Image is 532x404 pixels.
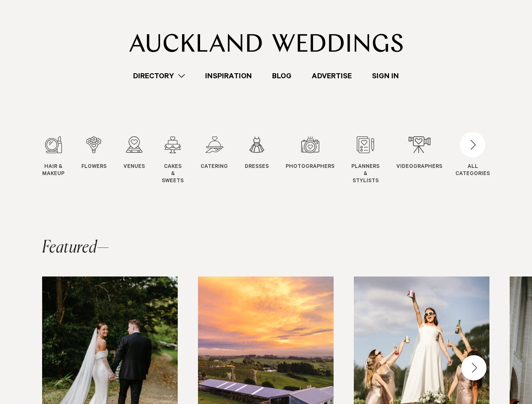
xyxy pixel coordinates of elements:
[81,136,107,171] a: Flowers
[396,136,459,185] swiper-slide: 9 / 12
[195,70,262,82] a: Inspiration
[123,164,145,171] span: Venues
[245,164,269,171] span: Dresses
[351,136,380,185] a: Planners & Stylists
[351,164,380,185] span: Planners & Stylists
[201,164,228,171] span: Catering
[42,239,110,256] h2: Featured
[286,136,351,185] swiper-slide: 7 / 12
[162,164,184,185] span: Cakes & Sweets
[42,136,64,178] a: Hair & Makeup
[42,136,81,185] swiper-slide: 1 / 12
[201,136,245,185] swiper-slide: 5 / 12
[81,164,107,171] span: Flowers
[123,136,162,185] swiper-slide: 3 / 12
[262,70,302,82] a: Blog
[123,70,195,82] a: Directory
[286,164,334,171] span: Photographers
[396,164,442,171] span: Videographers
[362,70,409,82] a: Sign In
[396,136,442,171] a: Videographers
[245,136,286,185] swiper-slide: 6 / 12
[129,34,403,52] img: Auckland Weddings Logo
[201,136,228,171] a: Catering
[162,136,184,185] a: Cakes & Sweets
[351,136,396,185] swiper-slide: 8 / 12
[245,136,269,171] a: Dresses
[162,136,201,185] swiper-slide: 4 / 12
[455,136,490,176] button: ALLCATEGORIES
[42,164,64,178] span: Hair & Makeup
[302,70,362,82] a: Advertise
[81,136,123,185] swiper-slide: 2 / 12
[455,164,490,178] div: ALL CATEGORIES
[123,136,145,171] a: Venues
[286,136,334,171] a: Photographers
